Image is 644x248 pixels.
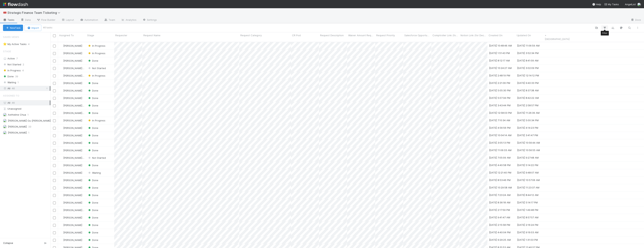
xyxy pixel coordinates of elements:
span: In Progress [88,52,105,55]
span: ⭐ [3,42,7,46]
div: [DATE] 5:14:17 PM [517,201,538,204]
div: [DATE] 11:06:33 AM [489,148,511,152]
span: Assigned To [3,92,19,99]
div: [DATE] 10:24:27 AM [489,66,512,70]
input: Toggle Row Selected [53,239,56,242]
div: [DATE] 3:52:34 PM [517,51,539,55]
div: Waiting [88,171,101,175]
span: Request Category [240,33,262,37]
span: Assigned To [59,33,74,37]
input: Toggle Row Selected [53,67,56,70]
div: [PERSON_NAME] [60,216,82,219]
span: Waiting [3,80,16,85]
div: Done [88,216,98,219]
input: Toggle Row Selected [53,209,56,212]
div: [DATE] 7:05:09 AM [489,156,511,159]
div: [DATE] 5:00:34 PM [517,118,539,122]
div: [DATE] 7:10:34 AM [489,118,510,122]
input: Toggle Row Selected [53,52,56,55]
span: Done [88,134,98,137]
div: [DATE] 10:04:14 AM [489,133,511,137]
div: Done [88,193,98,197]
div: [DATE] 12:21:40 PM [489,171,511,174]
div: [PERSON_NAME] [60,89,82,92]
input: Toggle All Rows Selected [53,34,56,37]
div: Done [88,141,98,145]
div: [PERSON_NAME] [60,171,82,175]
img: logo-inverted-e16ddd16eac7371096b0.svg [3,1,28,7]
div: [DATE] 3:43:44 PM [489,103,511,107]
img: avatar_aa4fbed5-f21b-48f3-8bdd-57047a9d59de.png [637,3,641,6]
span: Stage [87,33,94,37]
span: [PERSON_NAME] [63,186,82,189]
div: [PERSON_NAME] Ou-[PERSON_NAME] [60,74,84,77]
div: [PERSON_NAME] Ou-[PERSON_NAME] [60,111,84,115]
span: Done [88,201,98,204]
img: avatar_aa4fbed5-f21b-48f3-8bdd-57047a9d59de.png [60,134,63,137]
span: 46 [12,86,15,91]
img: avatar_aa4fbed5-f21b-48f3-8bdd-57047a9d59de.png [60,224,63,227]
a: Team [101,17,118,23]
div: [DATE] 10:57:06 AM [517,178,540,182]
span: [PERSON_NAME] [63,59,82,62]
img: avatar_aa4fbed5-f21b-48f3-8bdd-57047a9d59de.png [60,238,63,241]
div: [DATE] 2:48:19 PM [489,74,510,77]
img: avatar_aa4fbed5-f21b-48f3-8bdd-57047a9d59de.png [60,141,63,144]
span: Done [88,164,98,167]
span: Done [3,74,14,79]
div: [PERSON_NAME] Ou-[PERSON_NAME] [60,104,84,107]
span: [PERSON_NAME] [63,44,82,47]
div: [DATE] 8:41:09 AM [517,59,538,62]
img: avatar_aa4fbed5-f21b-48f3-8bdd-57047a9d59de.png [60,59,63,62]
div: Help [592,2,601,6]
span: [PERSON_NAME] Ou-[PERSON_NAME] [63,104,106,107]
div: [PERSON_NAME] [60,238,82,242]
span: Done [88,216,98,219]
div: [DATE] 8:12:17 AM [489,59,510,62]
img: avatar_aa4fbed5-f21b-48f3-8bdd-57047a9d59de.png [60,119,63,122]
div: [PERSON_NAME] [60,148,82,152]
div: [DATE] 4:40:58 PM [489,163,511,167]
img: avatar_0645ba0f-c375-49d5-b2e7-231debf65fc8.png [60,111,63,114]
div: [PERSON_NAME] [60,186,82,190]
input: Toggle Row Selected [53,157,56,159]
span: [PERSON_NAME] [63,134,82,137]
span: Done [88,59,98,62]
div: [PERSON_NAME] [60,81,82,85]
span: 1 [28,112,29,117]
span: 1 [28,130,29,135]
div: [DATE] 1:51:43 PM [489,51,510,55]
img: avatar_0645ba0f-c375-49d5-b2e7-231debf65fc8.png [60,67,63,70]
input: Toggle Row Selected [53,89,56,92]
div: [DATE] 3:41:47 PM [517,133,538,137]
input: Toggle Row Selected [53,172,56,174]
img: avatar_aa4fbed5-f21b-48f3-8bdd-57047a9d59de.png [60,201,63,204]
div: [DATE] 8:36:18 AM [489,201,510,204]
div: [DATE] 4:56:56 PM [489,126,511,130]
img: avatar_aa4fbed5-f21b-48f3-8bdd-57047a9d59de.png [60,89,63,92]
div: Done [88,231,98,234]
div: [DATE] 1:31:03 PM [517,238,538,242]
span: Done [88,186,98,189]
img: avatar_aa4fbed5-f21b-48f3-8bdd-57047a9d59de.png [3,125,7,128]
div: Active [3,56,50,61]
div: [DATE] 12:58:03 PM [489,111,512,115]
div: [DATE] 11:06:59 AM [517,44,540,47]
a: Data [18,17,34,23]
div: My Active Tasks [3,42,27,46]
input: Toggle Row Selected [53,224,56,227]
span: CR Pod [292,33,301,37]
img: avatar_0645ba0f-c375-49d5-b2e7-231debf65fc8.png [60,209,63,212]
img: avatar_aa4fbed5-f21b-48f3-8bdd-57047a9d59de.png [60,126,63,129]
span: In Progress [88,74,105,77]
input: Toggle Row Selected [53,187,56,189]
span: [PERSON_NAME] [63,201,82,204]
span: In Progress [3,68,21,73]
div: [DATE] 11:26:39 AM [517,111,540,115]
div: [PERSON_NAME] [60,119,82,122]
input: Toggle Row Selected [53,231,56,234]
span: Done [88,82,98,85]
a: Analytics [118,17,139,23]
div: Done [88,163,98,167]
img: avatar_aa4fbed5-f21b-48f3-8bdd-57047a9d59de.png [60,149,63,152]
